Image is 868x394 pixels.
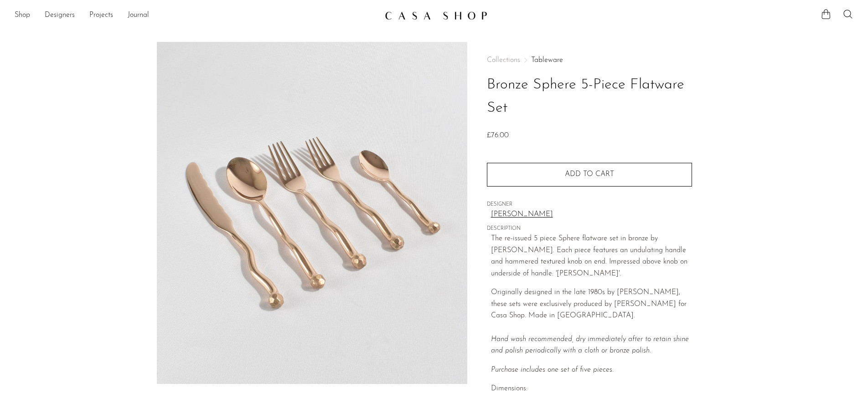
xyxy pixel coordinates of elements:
span: DESCRIPTION [487,225,692,233]
nav: Desktop navigation [15,8,377,23]
p: The re-issued 5 piece Sphere flatware set in bronze by [PERSON_NAME]. Each piece features an undu... [491,233,692,280]
a: Shop [15,10,30,21]
em: Hand wash recommended, dry immediately after to retain shine and polish periodically with a cloth... [491,336,689,355]
button: Add to cart [487,163,692,187]
h1: Bronze Sphere 5-Piece Flatware Set [487,73,692,120]
span: £76.00 [487,132,509,139]
ul: NEW HEADER MENU [15,8,377,23]
span: Originally designed in the late 1980s by [PERSON_NAME], these sets were exclusively produced by [... [491,289,687,319]
a: [PERSON_NAME] [491,209,692,221]
a: Tableware [531,57,563,64]
span: Collections [487,57,520,64]
nav: Breadcrumbs [487,57,692,64]
span: DESIGNER [487,201,692,209]
span: Add to cart [565,171,614,178]
img: Bronze Sphere 5-Piece Flatware Set [157,42,467,384]
a: Journal [128,10,149,21]
i: Purchase includes one set of five pieces. [491,366,614,373]
a: Projects [89,10,113,21]
a: Designers [45,10,75,21]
